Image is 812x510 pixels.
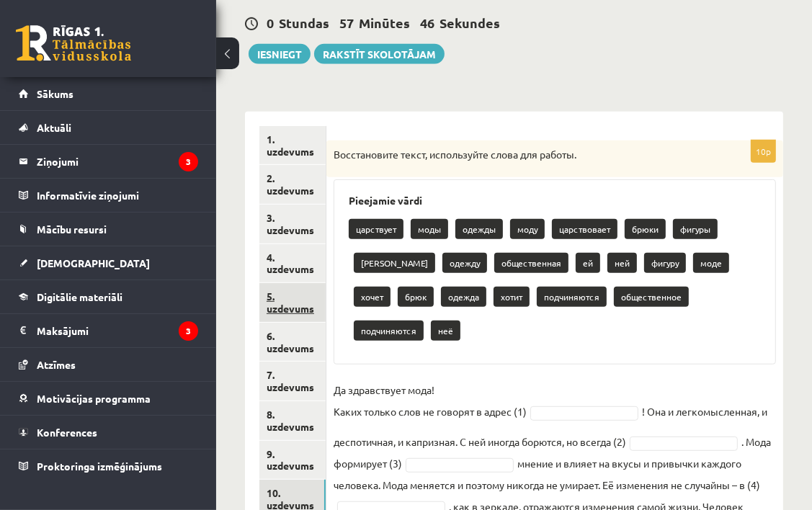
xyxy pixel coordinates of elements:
[259,441,326,480] a: 9. uzdevums
[259,205,326,243] a: 3. uzdevums
[510,219,545,239] p: моду
[614,287,689,307] p: общественное
[442,253,487,273] p: одежду
[576,253,600,273] p: ей
[398,287,434,307] p: брюк
[19,179,198,212] a: Informatīvie ziņojumi
[751,140,776,163] p: 10p
[354,253,435,273] p: [PERSON_NAME]
[334,148,704,162] p: Восстановите текст, используйте слова для работы.
[179,321,198,341] i: 3
[537,287,607,307] p: подчиняются
[19,145,198,178] a: Ziņojumi3
[552,219,617,239] p: царствовает
[37,256,150,269] span: [DEMOGRAPHIC_DATA]
[279,14,329,31] span: Stundas
[411,219,448,239] p: моды
[37,145,198,178] legend: Ziņojumi
[19,77,198,110] a: Sākums
[259,362,326,401] a: 7. uzdevums
[359,14,410,31] span: Minūtes
[494,287,530,307] p: хотит
[440,14,500,31] span: Sekundes
[267,14,274,31] span: 0
[314,44,445,64] a: Rakstīt skolotājam
[19,280,198,313] a: Digitālie materiāli
[607,253,637,273] p: ней
[673,219,718,239] p: фигуры
[420,14,434,31] span: 46
[19,449,198,483] a: Proktoringa izmēģinājums
[354,321,424,341] p: подчиняются
[441,287,486,307] p: одежда
[19,111,198,144] a: Aktuāli
[19,348,198,381] a: Atzīmes
[37,314,198,347] legend: Maksājumi
[339,14,354,31] span: 57
[494,253,568,273] p: общественная
[354,287,391,307] p: хочет
[455,219,503,239] p: одежды
[259,283,326,322] a: 5. uzdevums
[259,126,326,165] a: 1. uzdevums
[19,314,198,347] a: Maksājumi3
[37,223,107,236] span: Mācību resursi
[37,460,162,473] span: Proktoringa izmēģinājums
[693,253,729,273] p: моде
[625,219,666,239] p: брюки
[259,244,326,283] a: 4. uzdevums
[259,323,326,362] a: 6. uzdevums
[431,321,460,341] p: неё
[37,121,71,134] span: Aktuāli
[37,358,76,371] span: Atzīmes
[349,219,403,239] p: царствует
[19,212,198,246] a: Mācību resursi
[644,253,686,273] p: фигуру
[19,416,198,449] a: Konferences
[37,179,198,212] legend: Informatīvie ziņojumi
[259,401,326,440] a: 8. uzdevums
[37,392,151,405] span: Motivācijas programma
[249,44,311,64] button: Iesniegt
[19,382,198,415] a: Motivācijas programma
[37,87,73,100] span: Sākums
[179,152,198,171] i: 3
[16,25,131,61] a: Rīgas 1. Tālmācības vidusskola
[19,246,198,279] a: [DEMOGRAPHIC_DATA]
[259,165,326,204] a: 2. uzdevums
[37,290,122,303] span: Digitālie materiāli
[334,379,527,422] p: Да здравствует мода! Каких только слов не говорят в адрес (1)
[37,426,97,439] span: Konferences
[349,194,761,207] h3: Pieejamie vārdi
